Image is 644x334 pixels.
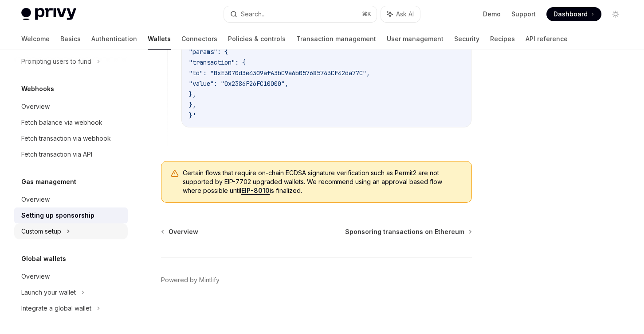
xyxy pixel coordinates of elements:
[21,271,50,282] div: Overview
[511,10,536,19] a: Support
[362,11,371,18] span: ⌘ K
[14,207,128,223] a: Setting up sponsorship
[21,303,91,314] div: Integrate a global wallet
[387,28,444,50] a: User management
[21,194,50,205] div: Overview
[181,28,217,50] a: Connectors
[21,177,76,187] h5: Gas management
[490,28,515,50] a: Recipes
[189,48,228,56] span: "params": {
[91,28,137,50] a: Authentication
[14,269,128,284] a: Overview
[189,58,246,66] span: "transaction": {
[148,28,171,50] a: Wallets
[189,80,288,88] span: "value": "0x2386F26FC10000",
[296,28,376,50] a: Transaction management
[241,9,266,19] div: Search...
[169,227,198,236] span: Overview
[161,276,220,284] a: Powered by Mintlify
[21,226,61,237] div: Custom setup
[189,69,370,77] span: "to": "0xE3070d3e4309afA3bC9a6b057685743CF42da77C",
[21,117,102,128] div: Fetch balance via webhook
[21,84,54,94] h5: Webhooks
[189,111,196,119] span: }'
[21,287,76,298] div: Launch your wallet
[345,227,471,236] a: Sponsoring transactions on Ethereum
[14,146,128,162] a: Fetch transaction via API
[21,133,111,144] div: Fetch transaction via webhook
[526,28,568,50] a: API reference
[14,115,128,131] a: Fetch balance via webhook
[14,99,128,115] a: Overview
[554,10,588,19] span: Dashboard
[170,169,179,178] svg: Warning
[189,101,196,109] span: },
[21,253,66,264] h5: Global wallets
[60,28,81,50] a: Basics
[228,28,286,50] a: Policies & controls
[224,6,376,22] button: Search...⌘K
[162,227,198,236] a: Overview
[21,8,76,20] img: light logo
[14,131,128,146] a: Fetch transaction via webhook
[21,149,92,160] div: Fetch transaction via API
[454,28,479,50] a: Security
[345,227,464,236] span: Sponsoring transactions on Ethereum
[21,101,50,112] div: Overview
[14,192,128,207] a: Overview
[546,7,601,21] a: Dashboard
[609,7,623,21] button: Toggle dark mode
[396,10,414,19] span: Ask AI
[483,10,501,19] a: Demo
[189,90,196,98] span: },
[21,210,94,221] div: Setting up sponsorship
[183,169,463,195] span: Certain flows that require on-chain ECDSA signature verification such as Permit2 are not supporte...
[21,28,50,50] a: Welcome
[241,187,270,195] a: EIP-8010
[381,6,420,22] button: Ask AI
